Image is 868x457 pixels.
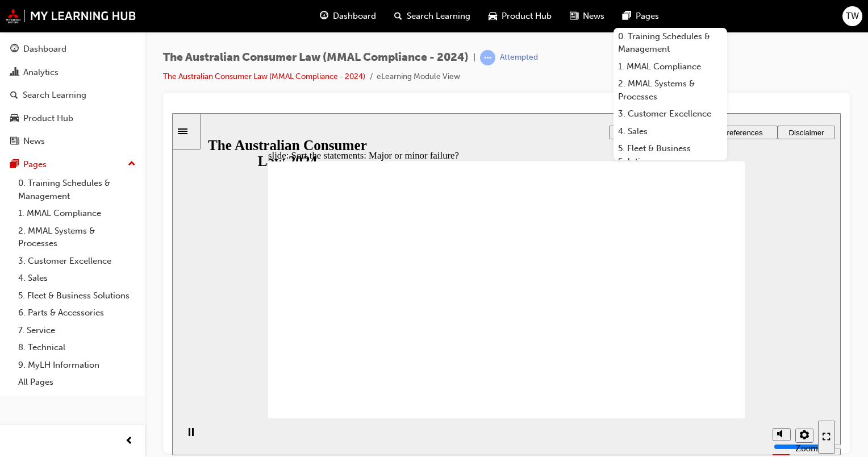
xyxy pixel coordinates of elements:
span: learningRecordVerb_ATTEMPT-icon [480,50,495,65]
span: guage-icon [10,44,19,55]
span: TW [846,10,859,23]
div: Product Hub [23,112,73,125]
a: 4. Sales [14,269,140,287]
span: news-icon [570,9,578,23]
span: guage-icon [320,9,328,23]
a: Dashboard [5,39,140,60]
button: Pages [5,154,140,175]
button: Audio preferences [514,13,606,26]
span: News [583,10,604,23]
a: 9. MyLH Information [14,356,140,374]
a: Product Hub [5,108,140,129]
span: Product Hub [502,10,552,23]
button: TW [842,6,862,26]
a: The Australian Consumer Law (MMAL Compliance - 2024) [163,72,365,81]
span: up-icon [128,157,136,172]
span: Pages [636,10,659,23]
label: Zoom to fit [623,330,646,363]
span: search-icon [10,90,18,101]
div: News [23,135,45,148]
span: car-icon [10,114,19,124]
button: Enter full-screen (Ctrl+Alt+F) [646,308,663,340]
a: Search Learning [5,85,140,106]
a: news-iconNews [561,5,614,28]
span: chart-icon [10,68,19,78]
a: 3. Customer Excellence [614,105,727,123]
div: Search Learning [23,89,86,102]
button: DashboardAnalyticsSearch LearningProduct HubNews [5,36,140,154]
span: search-icon [394,9,402,23]
button: Navigation tips [437,13,514,26]
a: search-iconSearch Learning [385,5,479,28]
span: pages-icon [623,9,631,23]
a: 1. MMAL Compliance [614,58,727,76]
li: eLearning Module View [377,70,460,84]
span: car-icon [489,9,497,23]
a: 7. Service [14,322,140,339]
div: Pages [23,158,47,171]
div: playback controls [6,305,25,342]
button: Settings [623,315,641,330]
a: pages-iconPages [614,5,668,28]
input: volume [602,329,675,338]
a: 5. Fleet & Business Solutions [14,287,140,305]
span: Audio preferences [529,15,590,24]
a: 4. Sales [614,123,727,140]
a: 3. Customer Excellence [14,252,140,270]
a: 8. Technical [14,339,140,356]
img: mmal [6,9,136,23]
span: prev-icon [125,434,133,448]
button: Pause (Ctrl+Alt+P) [6,314,25,334]
div: misc controls [595,305,640,342]
span: Dashboard [333,10,376,23]
a: guage-iconDashboard [311,5,385,28]
span: Navigation tips [450,15,500,24]
a: All Pages [14,373,140,391]
a: Analytics [5,62,140,83]
button: Mute (Ctrl+Alt+M) [600,315,619,328]
a: 2. MMAL Systems & Processes [14,222,140,252]
a: News [5,131,140,152]
nav: slide navigation [646,305,663,342]
a: car-iconProduct Hub [479,5,561,28]
a: 0. Training Schedules & Management [614,28,727,58]
span: pages-icon [10,160,19,170]
a: 0. Training Schedules & Management [14,175,140,205]
span: news-icon [10,136,19,147]
div: Analytics [23,66,59,79]
a: 5. Fleet & Business Solutions [614,140,727,170]
span: The Australian Consumer Law (MMAL Compliance - 2024) [163,51,469,64]
span: Disclaimer [616,15,652,24]
a: 2. MMAL Systems & Processes [614,75,727,105]
a: 1. MMAL Compliance [14,205,140,222]
div: Attempted [500,52,538,63]
div: Dashboard [23,43,66,56]
span: Search Learning [407,10,470,23]
button: Disclaimer [606,13,663,26]
span: | [473,51,475,64]
a: 6. Parts & Accessories [14,304,140,322]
